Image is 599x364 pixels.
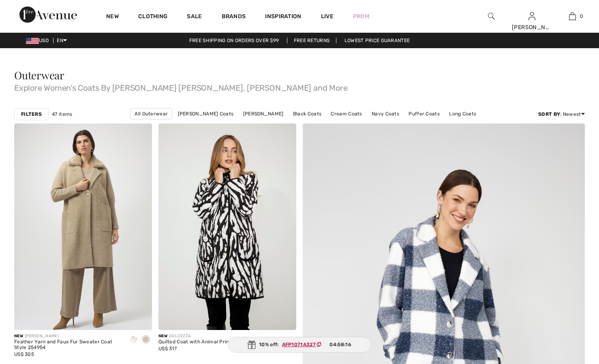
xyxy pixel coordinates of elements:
div: DOLCEZZA [158,333,260,339]
span: 04:58:16 [329,341,351,348]
img: US Dollar [26,38,39,44]
img: Feather Yarn and Faux Fur Sweater Coat Style 254954. Winter White [14,123,152,330]
strong: Filters [21,111,42,118]
span: US$ 317 [158,346,177,351]
img: 1ère Avenue [19,6,77,23]
img: Gift.svg [248,341,256,349]
span: Outerwear [14,68,64,82]
span: 47 items [52,111,72,118]
span: USD [26,38,52,43]
span: 0 [580,13,583,20]
img: My Info [528,11,535,21]
a: All Outerwear [130,108,172,119]
div: [PERSON_NAME] [14,333,121,339]
a: Lowest Price Guarantee [338,38,417,43]
div: [PERSON_NAME] [512,23,552,32]
div: 10% off: [228,337,371,353]
div: Winter White [128,333,140,347]
a: Free shipping on orders over $99 [183,38,286,43]
a: Navy Coats [368,109,403,119]
span: New [14,334,23,338]
img: search the website [488,11,495,21]
a: Live [321,12,334,21]
a: Sign In [528,12,535,20]
img: Quilted Coat with Animal Print Style 75166. As sample [158,123,296,330]
a: 0 [552,11,592,21]
a: Brands [222,13,246,21]
a: Black Coats [289,109,325,119]
span: Inspiration [265,13,301,21]
img: My Bag [569,11,576,21]
a: Puffer Coats [404,109,444,119]
a: Clothing [138,13,167,21]
span: EN [57,38,67,43]
span: US$ 305 [14,351,34,357]
span: New [158,334,167,338]
ins: AFP1071A327 [282,342,316,347]
div: Feather Yarn and Faux Fur Sweater Coat Style 254954 [14,339,121,351]
a: Prom [353,12,369,21]
a: Cream Coats [327,109,366,119]
div: Fawn [140,333,152,347]
strong: Sort By [538,111,560,117]
div: Quilted Coat with Animal Print Style 75166 [158,339,260,345]
span: Explore Women's Coats By [PERSON_NAME] [PERSON_NAME], [PERSON_NAME] and More [14,81,585,92]
a: Long Coats [445,109,480,119]
a: Free Returns [287,38,337,43]
a: New [106,13,119,21]
a: [PERSON_NAME] [239,109,288,119]
a: [PERSON_NAME] Coats [174,109,238,119]
div: : Newest [538,111,585,118]
a: Sale [187,13,202,21]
